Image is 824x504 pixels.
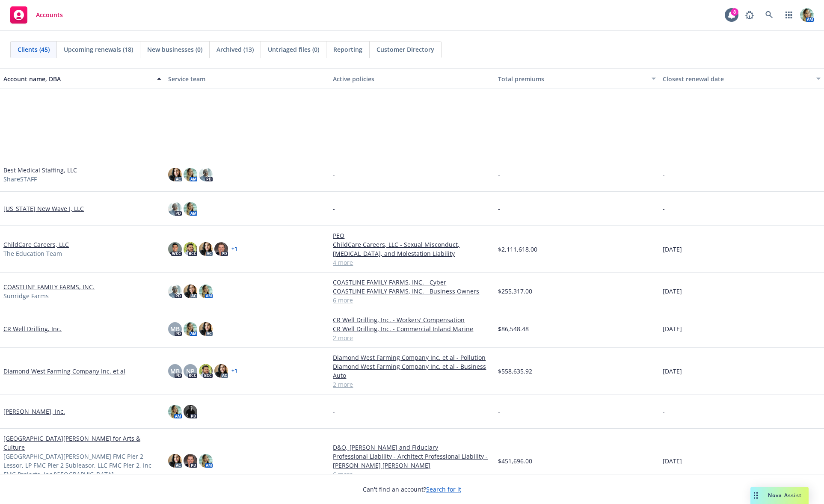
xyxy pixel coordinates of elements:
[663,245,682,254] span: [DATE]
[333,278,491,287] a: COASTLINE FAMILY FARMS, INC. - Cyber
[800,8,814,22] img: photo
[147,45,202,54] span: New businesses (0)
[333,353,491,362] a: Diamond West Farming Company Inc. et al - Pollution
[333,443,491,452] a: D&O, [PERSON_NAME] and Fiduciary
[3,324,62,333] a: CR Well Drilling, Inc.
[768,492,802,499] span: Nova Assist
[750,487,761,504] div: Drag to move
[426,485,461,493] a: Search for it
[168,168,182,181] img: photo
[186,367,195,376] span: NP
[3,282,95,291] a: COASTLINE FAMILY FARMS, INC.
[18,45,50,54] span: Clients (45)
[376,45,434,54] span: Customer Directory
[663,407,665,416] span: -
[199,168,213,181] img: photo
[498,324,529,333] span: $86,548.48
[3,204,84,213] a: [US_STATE] New Wave I, LLC
[329,68,494,89] button: Active policies
[184,405,197,418] img: photo
[663,457,682,465] span: [DATE]
[333,324,491,333] a: CR Well Drilling, Inc. - Commercial Inland Marine
[333,333,491,342] a: 2 more
[498,245,537,254] span: $2,111,618.00
[3,367,125,376] a: Diamond West Farming Company Inc. et al
[333,74,491,83] div: Active policies
[663,287,682,296] span: [DATE]
[231,368,237,374] a: + 1
[3,249,62,258] span: The Education Team
[663,204,665,213] span: -
[168,202,182,216] img: photo
[333,470,491,479] a: 6 more
[498,170,500,179] span: -
[3,166,77,175] a: Best Medical Staffing, LLC
[659,68,824,89] button: Closest renewal date
[3,452,161,488] span: [GEOGRAPHIC_DATA][PERSON_NAME] FMC Pier 2 Lessor, LP FMC Pier 2 Subleasor, LLC FMC Pier 2, Inc FM...
[3,434,161,452] a: [GEOGRAPHIC_DATA][PERSON_NAME] for Arts & Culture
[268,45,319,54] span: Untriaged files (0)
[498,457,532,465] span: $451,696.00
[333,315,491,324] a: CR Well Drilling, Inc. - Workers' Compensation
[3,240,69,249] a: ChildCare Careers, LLC
[761,6,778,24] a: Search
[3,407,65,416] a: [PERSON_NAME], Inc.
[333,407,335,416] span: -
[168,242,182,256] img: photo
[333,240,491,258] a: ChildCare Careers, LLC - Sexual Misconduct, [MEDICAL_DATA], and Molestation Liability
[333,452,491,470] a: Professional Liability - Architect Professional Liability - [PERSON_NAME] [PERSON_NAME]
[3,175,37,184] span: ShareSTAFF
[184,454,197,468] img: photo
[168,74,326,83] div: Service team
[64,45,133,54] span: Upcoming renewals (18)
[731,8,738,16] div: 8
[184,285,197,298] img: photo
[184,168,197,181] img: photo
[168,405,182,418] img: photo
[750,487,809,504] button: Nova Assist
[199,364,213,378] img: photo
[199,285,213,298] img: photo
[214,364,228,378] img: photo
[36,12,63,18] span: Accounts
[663,367,682,376] span: [DATE]
[498,407,500,416] span: -
[333,231,491,240] a: PEO
[168,285,182,298] img: photo
[184,242,197,256] img: photo
[498,74,646,83] div: Total premiums
[7,3,66,27] a: Accounts
[495,68,659,89] button: Total premiums
[199,454,213,468] img: photo
[663,74,811,83] div: Closest renewal date
[333,296,491,305] a: 6 more
[333,45,362,54] span: Reporting
[498,367,532,376] span: $558,635.92
[170,324,180,333] span: MB
[663,324,682,333] span: [DATE]
[199,242,213,256] img: photo
[165,68,329,89] button: Service team
[333,170,335,179] span: -
[3,74,152,83] div: Account name, DBA
[168,454,182,468] img: photo
[199,322,213,336] img: photo
[3,291,49,300] span: Sunridge Farms
[663,170,665,179] span: -
[780,6,797,24] a: Switch app
[333,287,491,296] a: COASTLINE FAMILY FARMS, INC. - Business Owners
[741,6,758,24] a: Report a Bug
[216,45,254,54] span: Archived (13)
[363,485,461,494] span: Can't find an account?
[184,202,197,216] img: photo
[333,380,491,389] a: 2 more
[184,322,197,336] img: photo
[333,258,491,267] a: 4 more
[333,362,491,380] a: Diamond West Farming Company Inc. et al - Business Auto
[170,367,180,376] span: MB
